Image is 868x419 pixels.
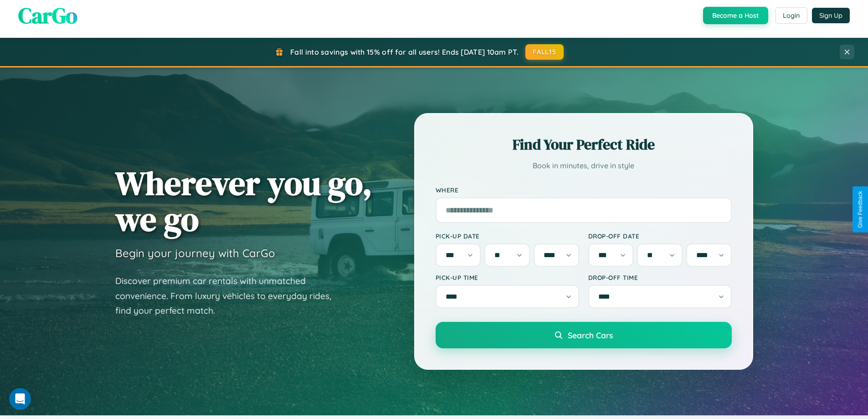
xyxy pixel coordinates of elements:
p: Discover premium car rentals with unmatched convenience. From luxury vehicles to everyday rides, ... [115,274,343,318]
button: FALL15 [525,44,564,60]
p: Book in minutes, drive in style [436,159,732,172]
button: Become a Host [703,7,768,24]
div: Give Feedback [857,191,863,228]
span: CarGo [18,0,77,31]
label: Drop-off Time [588,274,732,281]
h2: Find Your Perfect Ride [436,134,732,155]
h3: Begin your journey with CarGo [115,246,275,260]
iframe: Intercom live chat [9,388,31,410]
label: Drop-off Date [588,232,732,240]
button: Login [775,7,807,24]
label: Pick-up Time [436,274,579,281]
h1: Wherever you go, we go [115,165,372,237]
span: Fall into savings with 15% off for all users! Ends [DATE] 10am PT. [290,47,519,57]
button: Search Cars [436,322,732,348]
label: Where [436,186,732,194]
label: Pick-up Date [436,232,579,240]
button: Sign Up [812,8,850,23]
span: Search Cars [568,330,613,340]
